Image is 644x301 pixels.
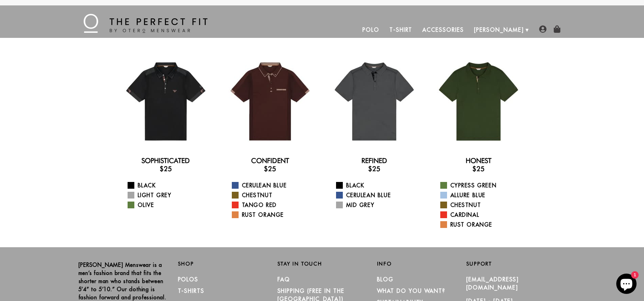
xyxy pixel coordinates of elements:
[232,211,317,219] a: Rust Orange
[440,181,525,189] a: Cypress Green
[232,201,317,209] a: Tango Red
[277,261,367,267] h2: Stay in Touch
[141,157,190,165] a: Sophisticated
[469,22,529,38] a: [PERSON_NAME]
[336,181,421,189] a: Black
[128,181,213,189] a: Black
[119,165,213,173] h3: $25
[466,157,491,165] a: Honest
[432,165,525,173] h3: $25
[128,191,213,199] a: Light Grey
[357,22,384,38] a: Polo
[377,287,446,294] a: What Do You Want?
[466,276,519,291] a: [EMAIL_ADDRESS][DOMAIN_NAME]
[128,201,213,209] a: Olive
[336,191,421,199] a: Cerulean Blue
[384,22,417,38] a: T-Shirt
[328,165,421,173] h3: $25
[440,201,525,209] a: Chestnut
[178,276,199,283] a: Polos
[361,157,387,165] a: Refined
[440,221,525,229] a: Rust Orange
[417,22,469,38] a: Accessories
[277,276,290,283] a: FAQ
[84,14,207,33] img: The Perfect Fit - by Otero Menswear - Logo
[614,274,639,296] inbox-online-store-chat: Shopify online store chat
[440,211,525,219] a: Cardinal
[178,261,267,267] h2: Shop
[377,261,466,267] h2: Info
[336,201,421,209] a: Mid Grey
[178,287,204,294] a: T-Shirts
[377,276,394,283] a: Blog
[232,181,317,189] a: Cerulean Blue
[466,261,566,267] h2: Support
[251,157,289,165] a: Confident
[440,191,525,199] a: Allure Blue
[539,25,547,33] img: user-account-icon.png
[223,165,317,173] h3: $25
[232,191,317,199] a: Chestnut
[553,25,561,33] img: shopping-bag-icon.png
